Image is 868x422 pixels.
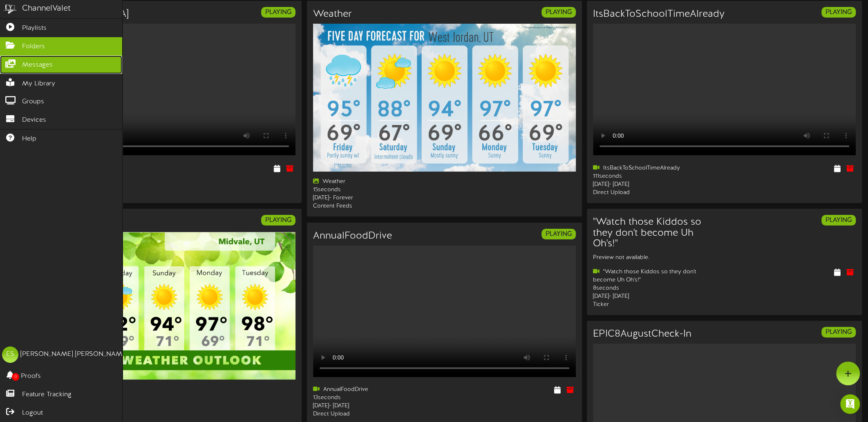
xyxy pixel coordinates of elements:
[593,254,856,262] div: Preview not available.
[22,24,47,33] span: Playlists
[593,189,718,197] div: Direct Upload
[33,232,295,380] img: 45dbcd21-a38a-4bd1-9a57-7f4596b35be5.png
[20,350,128,359] div: [PERSON_NAME] [PERSON_NAME]
[22,134,36,144] span: Help
[593,164,718,172] div: ItsBackToSchoolTimeAlready
[593,181,718,189] div: [DATE] - [DATE]
[593,292,718,301] div: [DATE] - [DATE]
[593,9,725,20] h3: ItsBackToSchoolTimeAlready
[22,97,44,107] span: Groups
[313,202,438,210] div: Content Feeds
[22,3,71,15] div: ChannelValet
[313,410,438,418] div: Direct Upload
[22,409,43,418] span: Logout
[593,217,718,249] h3: "Watch those Kiddos so they don't become Uh Oh's!"
[313,231,392,241] h3: AnnualFoodDrive
[313,394,438,402] div: 13 seconds
[593,284,718,292] div: 8 seconds
[825,217,852,224] strong: PLAYING
[22,60,53,70] span: Messages
[593,172,718,181] div: 111 seconds
[825,328,852,336] strong: PLAYING
[593,24,856,155] video: Your browser does not support HTML5 video.
[22,42,45,51] span: Folders
[546,9,572,16] strong: PLAYING
[593,329,691,339] h3: EPIC8AugustCheck-In
[22,116,46,125] span: Devices
[546,230,572,238] strong: PLAYING
[825,9,852,16] strong: PLAYING
[265,217,291,224] strong: PLAYING
[313,246,576,377] video: Your browser does not support HTML5 video.
[265,9,291,16] strong: PLAYING
[313,194,438,202] div: [DATE] - Forever
[313,186,438,194] div: 15 seconds
[22,390,72,400] span: Feature Tracking
[33,24,295,155] video: Your browser does not support HTML5 video.
[840,394,860,414] div: Open Intercom Messenger
[593,268,718,284] div: "Watch those Kiddos so they don't become Uh Oh's!"
[313,386,438,394] div: AnnualFoodDrive
[313,178,438,186] div: Weather
[593,301,718,309] div: Ticker
[313,402,438,410] div: [DATE] - [DATE]
[313,9,352,20] h3: Weather
[22,79,55,89] span: My Library
[21,372,41,381] span: Proofs
[12,373,19,381] span: 0
[2,346,18,363] div: ES
[313,24,576,172] img: 766e3146-dc65-4543-9065-e2f0b5073830.png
